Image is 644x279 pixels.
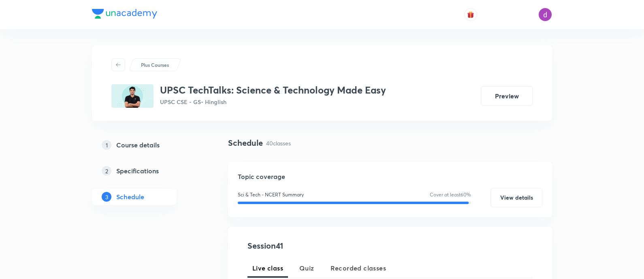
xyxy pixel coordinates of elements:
[116,166,159,176] h5: Specifications
[538,8,552,21] img: Divyarani choppa
[228,137,263,149] h4: Schedule
[467,11,474,18] img: avatar
[92,9,157,19] img: Company Logo
[160,98,386,106] p: UPSC CSE - GS • Hinglish
[464,8,477,21] button: avatar
[111,84,154,108] img: 22B3E2CF-9C57-486B-9F9B-6A7B71589C49_plus.png
[160,84,386,96] h3: UPSC TechTalks: Science & Technology Made Easy
[238,191,304,198] p: Sci & Tech - NCERT Summary
[102,140,111,150] p: 1
[116,140,160,150] h5: Course details
[116,192,144,202] h5: Schedule
[430,191,471,198] p: Cover at least 60 %
[102,192,111,202] p: 3
[299,263,314,273] span: Quiz
[92,163,202,179] a: 2Specifications
[102,166,111,176] p: 2
[252,263,283,273] span: Live class
[490,188,542,207] button: View details
[481,86,533,106] button: Preview
[266,139,291,147] p: 40 classes
[247,240,395,252] h4: Session 41
[141,61,169,68] p: Plus Courses
[238,172,542,181] h5: Topic coverage
[92,137,202,153] a: 1Course details
[92,9,157,21] a: Company Logo
[331,263,386,273] span: Recorded classes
